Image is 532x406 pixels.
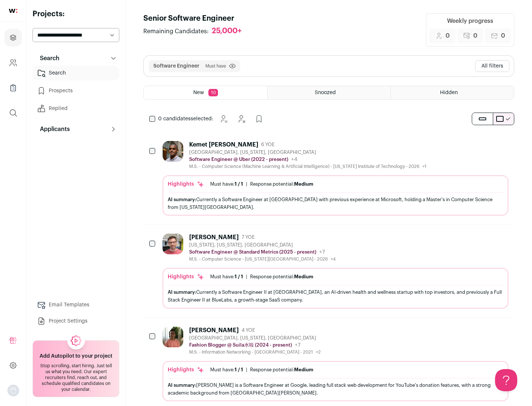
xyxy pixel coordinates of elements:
a: Replied [33,101,119,116]
div: [PERSON_NAME] [189,327,239,334]
a: Hidden [391,86,514,99]
span: AI summary: [168,290,196,295]
span: +2 [316,350,321,354]
button: Add to Prospects [252,111,266,126]
div: [PERSON_NAME] is a Software Engineer at Google, leading full stack web development for YouTube's ... [168,381,503,397]
div: Stop scrolling, start hiring. Just tell us what you need. Our expert recruiters find, reach out, ... [37,363,115,392]
button: Hide [234,111,249,126]
ul: | [210,367,313,373]
ul: | [210,181,313,187]
img: 1d26598260d5d9f7a69202d59cf331847448e6cffe37083edaed4f8fc8795bfe [163,141,183,162]
div: 25,000+ [212,27,242,36]
span: Medium [294,274,313,279]
p: Fashion Blogger @ Suila水啦 (2024 - present) [189,342,292,348]
div: [GEOGRAPHIC_DATA], [US_STATE], [GEOGRAPHIC_DATA] [189,149,426,155]
span: Snoozed [315,90,336,95]
a: Company and ATS Settings [4,54,22,72]
a: Search [33,66,119,80]
span: Medium [294,367,313,372]
a: Email Templates [33,297,119,312]
a: Add Autopilot to your project Stop scrolling, start hiring. Just tell us what you need. Our exper... [33,340,119,397]
button: Snooze [216,111,231,126]
span: Remaining Candidates: [143,27,209,36]
span: +7 [319,250,325,255]
div: M.S. - Computer Science (Machine Learning & Artificial Intelligence) - [US_STATE] Institute of Te... [189,164,426,169]
p: Software Engineer @ Standard Metrics (2025 - present) [189,249,316,255]
p: Software Engineer @ Uber (2022 - present) [189,156,288,162]
div: Must have: [210,181,243,187]
span: +7 [295,343,301,348]
span: AI summary: [168,197,196,202]
span: 6 YOE [261,142,274,148]
button: Applicants [33,122,119,137]
iframe: Help Scout Beacon - Open [495,369,517,391]
span: 0 [446,31,450,40]
img: nopic.png [7,385,19,396]
img: 322c244f3187aa81024ea13e08450523775794405435f85740c15dbe0cd0baab.jpg [163,327,183,347]
div: Kemet [PERSON_NAME] [189,141,258,148]
button: Search [33,51,119,66]
h2: Add Autopilot to your project [40,352,112,360]
span: 1 / 1 [235,182,243,186]
span: 0 [501,31,505,40]
div: Currently a Software Engineer at [GEOGRAPHIC_DATA] with previous experience at Microsoft, holding... [168,196,503,211]
a: Projects [4,29,22,47]
a: Snoozed [267,86,391,99]
span: AI summary: [168,383,196,388]
span: 10 [208,89,218,96]
img: 0fb184815f518ed3bcaf4f46c87e3bafcb34ea1ec747045ab451f3ffb05d485a [163,234,183,254]
span: +4 [331,257,336,261]
ul: | [210,274,313,280]
div: Weekly progress [447,17,493,25]
span: +4 [291,157,297,162]
a: Project Settings [33,314,119,328]
span: +1 [422,164,426,169]
span: New [193,90,204,95]
span: 4 YOE [242,327,255,333]
a: [PERSON_NAME] 4 YOE [GEOGRAPHIC_DATA], [US_STATE], [GEOGRAPHIC_DATA] Fashion Blogger @ Suila水啦 (2... [163,327,508,401]
span: selected: [158,115,213,123]
button: Open dropdown [7,385,19,396]
a: [PERSON_NAME] 7 YOE [US_STATE], [US_STATE], [GEOGRAPHIC_DATA] Software Engineer @ Standard Metric... [163,234,508,308]
button: Software Engineer [153,62,199,70]
div: Currently a Software Engineer II at [GEOGRAPHIC_DATA], an AI-driven health and wellness startup w... [168,288,503,304]
div: Must have: [210,274,243,280]
div: Highlights [168,180,204,188]
h2: Projects: [33,9,119,19]
div: [US_STATE], [US_STATE], [GEOGRAPHIC_DATA] [189,242,336,248]
div: [GEOGRAPHIC_DATA], [US_STATE], [GEOGRAPHIC_DATA] [189,335,321,341]
span: Must have [205,63,226,69]
div: M.S. - Information Networking - [GEOGRAPHIC_DATA] - 2021 [189,349,321,355]
div: Highlights [168,273,204,281]
span: 1 / 1 [235,274,243,279]
span: 1 / 1 [235,367,243,372]
span: 7 YOE [242,234,255,240]
span: Hidden [440,90,458,95]
div: Response potential: [250,181,313,187]
div: Response potential: [250,274,313,280]
div: Highlights [168,366,204,374]
a: Kemet [PERSON_NAME] 6 YOE [GEOGRAPHIC_DATA], [US_STATE], [GEOGRAPHIC_DATA] Software Engineer @ Ub... [163,141,508,216]
span: 0 candidates [158,116,191,121]
div: Response potential: [250,367,313,373]
span: Medium [294,182,313,186]
div: Must have: [210,367,243,373]
div: M.S. - Computer Science - [US_STATE][GEOGRAPHIC_DATA] - 2026 [189,256,336,262]
img: wellfound-shorthand-0d5821cbd27db2630d0214b213865d53afaa358527fdda9d0ea32b1df1b89c2c.svg [9,9,17,13]
h1: Senior Software Engineer [143,13,249,24]
a: Prospects [33,83,119,98]
button: All filters [475,60,509,72]
p: Search [35,54,59,63]
a: Company Lists [4,79,22,97]
p: Applicants [35,125,70,134]
span: 0 [473,31,477,40]
div: [PERSON_NAME] [189,234,239,241]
